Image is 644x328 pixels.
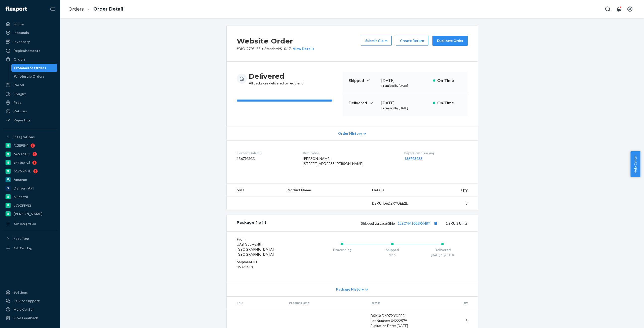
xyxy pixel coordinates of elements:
[47,4,57,14] button: Close Navigation
[14,211,43,216] div: [PERSON_NAME]
[14,118,30,123] div: Reporting
[64,2,127,17] ol: breadcrumbs
[11,64,58,72] a: Ecommerce Orders
[368,183,423,197] th: Details
[3,90,57,98] a: Freight
[14,65,46,70] div: Ecommerce Orders
[285,297,367,309] th: Product Name
[3,244,57,252] a: Add Fast Tag
[630,151,640,177] button: Help Center
[14,246,32,250] div: Add Fast Tag
[14,290,28,295] div: Settings
[14,169,31,174] div: 5176b9-7b
[3,55,57,63] a: Orders
[417,253,468,257] div: [DATE] 10pm EDT
[3,81,57,89] a: Parcel
[249,72,303,81] h3: Delivered
[283,183,368,197] th: Product Name
[14,82,24,87] div: Parcel
[14,307,34,312] div: Help Center
[3,47,57,55] a: Replenishments
[3,288,57,296] a: Settings
[264,46,279,51] span: Standard
[437,100,462,106] p: On-Time
[14,315,38,320] div: Give Feedback
[14,109,27,114] div: Returns
[381,100,429,106] div: [DATE]
[381,83,429,88] p: Promised by [DATE]
[349,78,377,83] p: Shipped
[3,133,57,141] button: Integrations
[93,6,123,12] a: Order Detail
[249,72,303,86] div: All packages delivered to recipient
[404,151,468,155] dt: Buyer Order Tracking
[3,116,57,124] a: Reporting
[14,74,45,79] div: Wholesale Orders
[3,150,57,158] a: 6e639d-fc
[422,297,478,309] th: Qty
[625,4,635,14] button: Open account menu
[237,46,314,51] p: # BIO-2708433 / $10.17
[237,237,297,242] dt: From
[317,247,367,252] div: Processing
[3,184,57,192] a: Deliverr API
[432,220,439,226] button: Copy tracking number
[432,36,468,46] button: Duplicate Order
[237,36,314,46] h2: Website Order
[14,57,26,62] div: Orders
[3,20,57,28] a: Home
[3,38,57,46] a: Inventory
[338,131,362,136] span: Order History
[237,156,295,161] dd: 136793933
[68,6,84,12] a: Orders
[396,36,428,46] button: Create Return
[417,247,468,252] div: Delivered
[3,210,57,218] a: [PERSON_NAME]
[303,156,363,166] span: [PERSON_NAME] [STREET_ADDRESS][PERSON_NAME]
[291,46,314,51] button: View Details
[3,159,57,167] a: gnzsuz-v5
[349,100,377,106] p: Delivered
[3,305,57,313] a: Help Center
[614,4,624,14] button: Open notifications
[371,318,418,323] div: Lot Number: 04222579
[367,247,418,252] div: Shipped
[3,142,57,150] a: f12898-4
[3,234,57,242] button: Fast Tags
[14,186,34,191] div: Deliverr API
[3,220,57,228] a: Add Integration
[398,221,430,225] a: 1LSCYM1005FXN8Y
[372,201,419,206] div: DSKU: D6DZXYQEE2L
[423,183,478,197] th: Qty
[14,222,36,226] div: Add Integration
[14,152,30,157] div: 6e639d-fc
[303,151,396,155] dt: Destination
[603,4,613,14] button: Open Search Box
[404,156,422,161] a: 136793933
[14,48,40,53] div: Replenishments
[14,22,24,27] div: Home
[14,134,35,139] div: Integrations
[371,313,418,318] div: DSKU: D6DZXYQEE2L
[237,242,274,256] span: UAB Gut Health [GEOGRAPHIC_DATA], [GEOGRAPHIC_DATA]
[3,176,57,184] a: Amazon
[3,167,57,175] a: 5176b9-7b
[14,100,21,105] div: Prep
[262,46,263,51] span: •
[3,107,57,115] a: Returns
[6,7,27,12] img: Flexport logo
[3,99,57,107] a: Prep
[423,197,478,210] td: 3
[3,314,57,322] button: Give Feedback
[14,298,40,303] div: Talk to Support
[227,183,283,197] th: SKU
[437,38,463,43] div: Duplicate Order
[361,221,439,225] span: Shipped via LaserShip
[14,236,30,241] div: Fast Tags
[237,264,297,269] dd: 86371418
[3,193,57,201] a: pulsetto
[381,106,429,110] p: Promised by [DATE]
[437,78,462,83] p: On-Time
